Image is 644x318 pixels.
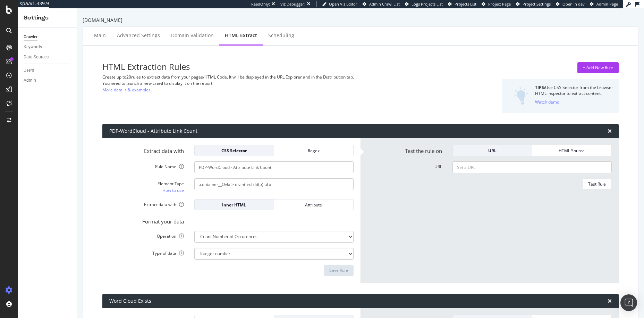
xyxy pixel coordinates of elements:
div: Scheduling [268,32,294,39]
div: Users [24,67,34,74]
button: Save Rule [324,265,354,276]
div: Keywords [24,43,42,51]
div: URL [458,148,526,154]
strong: TIPS: [535,84,545,90]
div: Admin [24,77,36,84]
div: Viz Debugger: [280,1,305,7]
button: URL [452,145,532,156]
div: [DOMAIN_NAME] [83,17,638,24]
div: Settings [24,14,71,22]
label: Type of data [104,248,189,256]
span: Project Page [488,1,511,7]
div: HTML inspector to extract content. [535,90,613,96]
button: Regex [274,145,354,156]
div: Attribute [280,202,348,208]
a: Project Settings [516,1,551,7]
input: CSS Expression [194,178,354,190]
div: Main [94,32,106,39]
label: Rule Name [104,161,189,170]
div: Domain Validation [171,32,214,39]
div: Test Rule [588,181,606,187]
a: How to use [162,187,184,194]
div: CSS Selector [200,148,268,154]
button: CSS Selector [194,145,274,156]
div: times [608,128,612,134]
div: Watch demo [535,99,559,105]
div: PDP-WordCloud - Attribute Link Count [109,128,197,134]
button: Attribute [274,199,354,210]
label: Extract data with [104,145,189,155]
span: Project Settings [523,1,551,7]
div: Element Type [109,181,184,187]
input: Provide a name [194,161,354,173]
button: Test Rule [582,178,612,189]
div: Regex [280,148,348,154]
label: Operation [104,231,189,239]
div: You need to launch a new crawl to display it on the report. [102,80,443,86]
div: HTML Source [538,148,606,154]
a: Admin Crawl List [363,1,400,7]
label: URL [362,161,447,170]
div: Crawler [24,33,37,41]
span: Logs Projects List [412,1,443,7]
a: Admin Page [590,1,618,7]
div: times [608,298,612,304]
a: Crawler [24,33,72,41]
div: Word Cloud Exists [109,297,151,304]
div: Use CSS Selector from the browser [535,84,613,90]
div: Open Intercom Messenger [620,294,637,311]
a: Logs Projects List [405,1,443,7]
a: Project Page [482,1,511,7]
img: DZQOUYU0WpgAAAAASUVORK5CYII= [514,87,528,105]
div: Inner HTML [200,202,268,208]
a: Projects List [448,1,476,7]
button: Watch demo [535,96,559,107]
div: Data Sources [24,54,49,61]
div: Create up to 20 rules to extract data from your pages/HTML Code. It will be displayed in the URL ... [102,74,443,80]
a: Open Viz Editor [322,1,357,7]
a: Users [24,67,72,74]
span: Projects List [455,1,476,7]
a: Open in dev [556,1,585,7]
a: Data Sources [24,54,72,61]
button: Inner HTML [194,199,274,210]
div: Save Rule [329,267,348,273]
label: Extract data with [104,199,189,207]
input: Set a URL [452,161,612,173]
div: ReadOnly: [251,1,270,7]
a: More details & examples. [102,86,152,93]
div: HTML Extract [225,32,257,39]
button: + Add New Rule [577,62,619,73]
span: Open Viz Editor [329,1,357,7]
a: Keywords [24,43,72,51]
span: Admin Page [596,1,618,7]
div: Advanced Settings [117,32,160,39]
div: + Add New Rule [583,65,613,71]
span: Open in dev [562,1,585,7]
button: HTML Source [532,145,612,156]
span: Admin Crawl List [369,1,400,7]
label: Format your data [104,215,189,225]
label: Test the rule on [362,145,447,155]
a: Admin [24,77,72,84]
h3: HTML Extraction Rules [102,62,443,71]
